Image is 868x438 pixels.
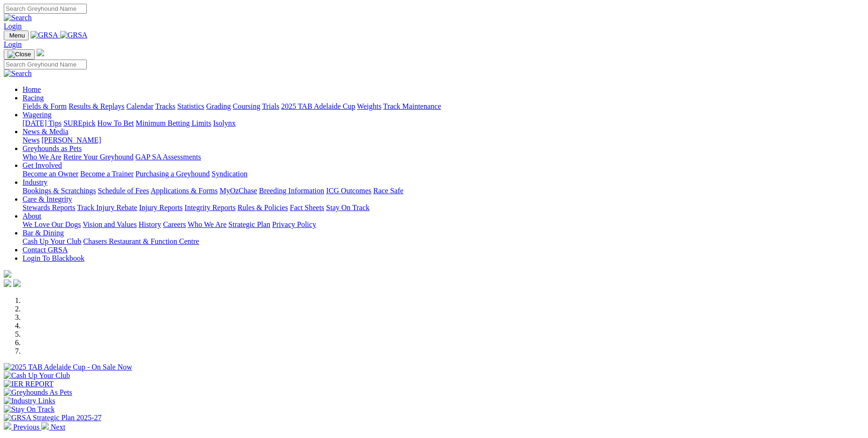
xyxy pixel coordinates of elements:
a: Minimum Betting Limits [136,119,211,127]
span: Previous [13,423,39,431]
input: Search [4,4,87,14]
a: We Love Our Dogs [23,220,81,228]
div: About [23,220,864,229]
div: Get Involved [23,170,864,178]
div: Bar & Dining [23,237,864,246]
a: Strategic Plan [228,220,270,228]
a: Cash Up Your Club [23,237,81,245]
a: Trials [262,102,279,110]
a: Retire Your Greyhound [63,153,134,161]
a: Become an Owner [23,170,78,178]
a: Fields & Form [23,102,67,110]
a: Bar & Dining [23,229,64,237]
a: Rules & Policies [237,204,288,211]
a: Coursing [233,102,260,110]
a: Syndication [212,170,247,178]
img: twitter.svg [13,279,21,287]
img: logo-grsa-white.png [37,49,44,56]
a: Weights [357,102,381,110]
button: Toggle navigation [4,30,29,40]
a: Login [4,40,22,48]
img: 2025 TAB Adelaide Cup - On Sale Now [4,363,132,371]
a: Chasers Restaurant & Function Centre [83,237,199,245]
input: Search [4,60,87,69]
a: Privacy Policy [272,220,316,228]
a: Careers [163,220,186,228]
a: Login To Blackbook [23,254,84,262]
a: [DATE] Tips [23,119,61,127]
a: Home [23,85,41,93]
a: Who We Are [23,153,61,161]
img: GRSA Strategic Plan 2025-27 [4,414,101,422]
a: History [138,220,161,228]
a: Stewards Reports [23,204,75,211]
span: Next [51,423,65,431]
div: Industry [23,187,864,195]
img: Greyhounds As Pets [4,388,72,397]
a: Wagering [23,111,52,119]
a: News & Media [23,128,69,136]
a: Results & Replays [69,102,124,110]
a: Contact GRSA [23,246,68,254]
img: chevron-right-pager-white.svg [41,422,49,430]
img: Industry Links [4,397,55,405]
a: Bookings & Scratchings [23,187,96,195]
img: Stay On Track [4,405,54,414]
a: How To Bet [98,119,134,127]
a: Injury Reports [139,204,183,211]
a: Fact Sheets [290,204,324,211]
a: Industry [23,178,47,186]
img: Search [4,14,32,22]
div: Racing [23,102,864,111]
button: Toggle navigation [4,49,35,60]
a: Tracks [155,102,175,110]
a: Grading [206,102,231,110]
a: Vision and Values [83,220,137,228]
img: chevron-left-pager-white.svg [4,422,11,430]
img: GRSA [60,31,88,39]
div: Care & Integrity [23,204,864,212]
a: Get Involved [23,161,62,169]
a: [PERSON_NAME] [41,136,101,144]
img: IER REPORT [4,380,53,388]
a: Isolynx [213,119,236,127]
a: Breeding Information [259,187,324,195]
a: News [23,136,39,144]
a: Become a Trainer [80,170,134,178]
a: Calendar [126,102,153,110]
a: SUREpick [63,119,95,127]
div: Wagering [23,119,864,128]
a: Purchasing a Greyhound [136,170,210,178]
a: About [23,212,41,220]
a: 2025 TAB Adelaide Cup [281,102,355,110]
a: Previous [4,423,41,431]
a: Track Injury Rebate [77,204,137,211]
a: Schedule of Fees [98,187,149,195]
div: News & Media [23,136,864,144]
a: Who We Are [188,220,227,228]
img: GRSA [30,31,58,39]
a: Stay On Track [326,204,369,211]
a: Login [4,22,22,30]
a: Race Safe [373,187,403,195]
div: Greyhounds as Pets [23,153,864,161]
img: facebook.svg [4,279,11,287]
a: Greyhounds as Pets [23,144,82,152]
img: Close [8,51,31,58]
span: Menu [9,32,25,39]
a: Track Maintenance [383,102,441,110]
a: Integrity Reports [184,204,236,211]
img: Search [4,69,32,78]
a: Applications & Forms [151,187,218,195]
a: Racing [23,94,44,102]
a: Statistics [177,102,205,110]
a: Care & Integrity [23,195,72,203]
a: MyOzChase [220,187,257,195]
a: ICG Outcomes [326,187,371,195]
img: Cash Up Your Club [4,371,70,380]
a: Next [41,423,65,431]
img: logo-grsa-white.png [4,270,11,278]
a: GAP SA Assessments [136,153,201,161]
